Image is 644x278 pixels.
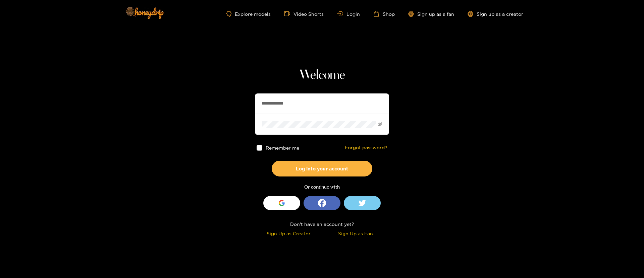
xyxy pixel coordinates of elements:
[226,11,271,17] a: Explore models
[345,145,387,151] a: Forgot password?
[324,230,387,237] div: Sign Up as Fan
[284,11,293,17] span: video-camera
[255,183,389,191] div: Or continue with
[255,220,389,228] div: Don't have an account yet?
[255,67,389,83] h1: Welcome
[272,161,372,176] button: Log into your account
[468,11,523,17] a: Sign up as a creator
[378,122,382,126] span: eye-invisible
[408,11,454,17] a: Sign up as a fan
[284,11,324,17] a: Video Shorts
[373,11,395,17] a: Shop
[337,11,360,16] a: Login
[257,230,320,237] div: Sign Up as Creator
[266,145,299,150] span: Remember me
